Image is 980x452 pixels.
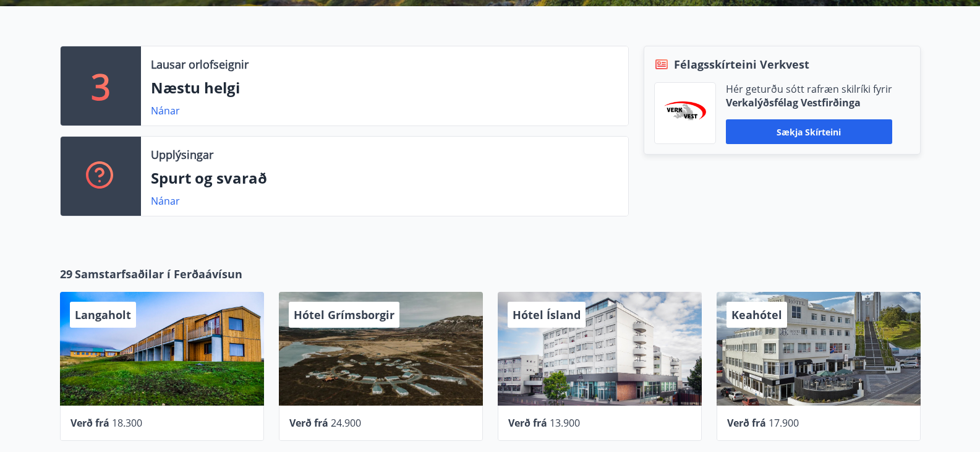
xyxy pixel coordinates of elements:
[112,416,142,430] span: 18.300
[289,416,328,430] span: Verð frá
[91,62,111,109] p: 3
[294,307,394,322] span: Hótel Grímsborgir
[508,416,547,430] span: Verð frá
[60,266,72,282] span: 29
[731,307,782,322] span: Keahótel
[75,266,242,282] span: Samstarfsaðilar í Ferðaávísun
[726,96,892,109] p: Verkalýðsfélag Vestfirðinga
[726,82,892,96] p: Hér geturðu sótt rafræn skilríki fyrir
[75,307,131,322] span: Langaholt
[726,119,892,144] button: Sækja skírteini
[674,56,809,72] span: Félagsskírteini Verkvest
[769,416,799,430] span: 17.900
[151,77,618,98] p: Næstu helgi
[70,416,109,430] span: Verð frá
[727,416,766,430] span: Verð frá
[151,104,180,117] a: Nánar
[151,194,180,208] a: Nánar
[331,416,361,430] span: 24.900
[151,147,213,163] p: Upplýsingar
[550,416,580,430] span: 13.900
[151,56,249,72] p: Lausar orlofseignir
[664,101,706,126] img: jihgzMk4dcgjRAW2aMgpbAqQEG7LZi0j9dOLAUvz.png
[513,307,581,322] span: Hótel Ísland
[151,168,618,189] p: Spurt og svarað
